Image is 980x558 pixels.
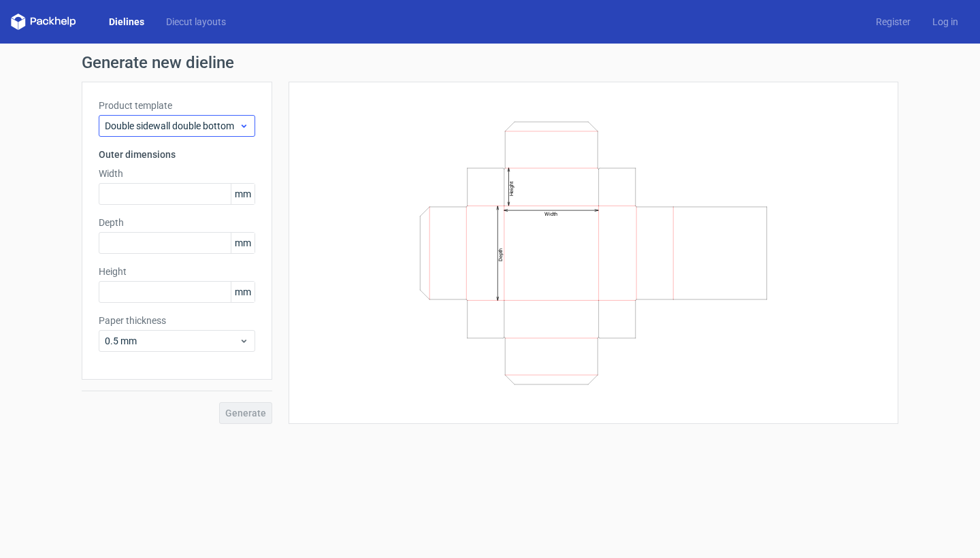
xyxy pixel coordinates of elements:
a: Log in [921,15,969,29]
label: Paper thickness [99,314,255,327]
h1: Generate new dieline [82,54,898,71]
span: 0.5 mm [105,334,239,348]
span: mm [231,233,255,253]
text: Depth [497,248,504,261]
span: Double sidewall double bottom [105,119,239,133]
text: Height [508,180,514,195]
label: Width [99,167,255,180]
text: Width [544,211,557,217]
h3: Outer dimensions [99,148,255,161]
a: Diecut layouts [155,15,237,29]
span: mm [231,184,255,204]
label: Depth [99,216,255,229]
a: Register [865,15,921,29]
a: Dielines [98,15,155,29]
label: Product template [99,99,255,112]
span: mm [231,282,255,302]
label: Height [99,265,255,278]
